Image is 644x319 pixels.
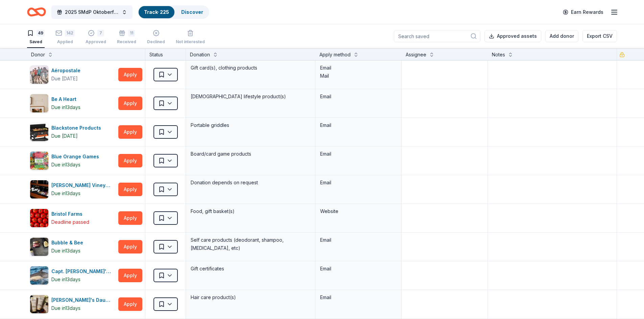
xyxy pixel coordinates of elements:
div: Donation [190,51,210,59]
a: Discover [181,9,203,15]
div: Blackstone Products [51,124,104,132]
button: Apply [118,97,142,110]
div: Applied [55,39,75,45]
button: Image for Blue Orange GamesBlue Orange GamesDue in13days [30,151,116,170]
div: Mail [320,72,397,80]
button: Image for AéropostaleAéropostaleDue [DATE] [30,65,116,84]
button: Apply [118,125,142,139]
div: Aéropostale [51,67,83,75]
img: Image for Aéropostale [30,65,48,84]
div: Board/card game products [190,149,311,159]
div: Due in 13 days [51,103,80,111]
div: Email [320,121,397,129]
button: Image for Blackstone ProductsBlackstone ProductsDue [DATE] [30,123,116,141]
div: Bristol Farms [51,210,89,218]
div: Due in 13 days [51,247,80,255]
button: Approved assets [484,30,541,42]
div: Food, gift basket(s) [190,207,311,216]
div: Donation depends on request [190,178,311,187]
img: Image for Bristol Farms [30,209,48,227]
button: Apply [118,269,142,282]
button: 49Saved [27,27,45,48]
img: Image for Bogle Vineyards [30,180,48,198]
div: Due in 13 days [51,275,80,284]
button: Apply [118,154,142,167]
button: Not interested [176,27,205,48]
div: 7 [97,30,104,36]
div: Due in 13 days [51,161,80,169]
button: Image for Bogle Vineyards[PERSON_NAME] VineyardsDue in13days [30,180,116,199]
div: Website [320,207,397,215]
button: Track· 225Discover [138,5,209,19]
div: Notes [492,51,505,59]
img: Image for Carol's Daughter [30,295,48,313]
button: 142Applied [55,27,75,48]
div: Email [320,236,397,244]
button: Image for Be A HeartBe A HeartDue in13days [30,94,116,113]
div: Not interested [176,39,205,45]
div: Portable griddles [190,121,311,130]
button: Image for Bubble & BeeBubble & BeeDue in13days [30,237,116,256]
div: Self care products (deodorant, shampoo, [MEDICAL_DATA], etc) [190,235,311,253]
div: Saved [27,39,45,45]
div: Blue Orange Games [51,153,102,161]
div: [DEMOGRAPHIC_DATA] lifestyle product(s) [190,92,311,101]
button: Apply [118,240,142,254]
button: 2025 SMdP Oktoberfest [51,5,133,19]
a: Home [27,4,46,20]
div: Due in 13 days [51,189,80,197]
button: Declined [147,27,165,48]
button: Apply [118,211,142,225]
input: Search saved [394,30,480,42]
img: Image for Be A Heart [30,94,48,112]
div: 142 [65,30,75,36]
button: Apply [118,183,142,196]
button: Image for Carol's Daughter[PERSON_NAME]'s DaughterDue in13days [30,295,116,314]
div: Gift certificates [190,264,311,273]
div: Hair care product(s) [190,293,311,302]
button: Export CSV [582,30,617,42]
img: Image for Blue Orange Games [30,152,48,170]
div: Email [320,92,397,101]
a: Track· 225 [144,9,169,15]
div: Declined [147,39,165,45]
div: Status [145,48,186,60]
div: Donor [31,51,45,59]
div: 11 [128,30,135,36]
button: Apply [118,68,142,81]
div: Gift card(s), clothing products [190,63,311,73]
div: 49 [37,30,45,36]
button: Add donor [545,30,578,42]
button: 11Received [117,27,136,48]
div: [PERSON_NAME] Vineyards [51,181,116,189]
div: Due [DATE] [51,75,78,83]
div: Deadline passed [51,218,89,226]
button: Apply [118,297,142,311]
div: Assignee [406,51,426,59]
a: Earn Rewards [559,6,607,18]
div: [PERSON_NAME]'s Daughter [51,296,116,304]
div: Capt. [PERSON_NAME]'s Dolphin Safari [51,267,116,275]
button: 7Approved [86,27,106,48]
div: Due [DATE] [51,132,78,140]
div: Received [117,39,136,45]
img: Image for Bubble & Bee [30,238,48,256]
div: Bubble & Bee [51,239,86,247]
img: Image for Capt. Dave's Dolphin Safari [30,266,48,285]
div: Due in 13 days [51,304,80,312]
div: Email [320,179,397,187]
div: Email [320,293,397,301]
img: Image for Blackstone Products [30,123,48,141]
div: Apply method [319,51,351,59]
div: Approved [86,39,106,45]
button: Image for Capt. Dave's Dolphin SafariCapt. [PERSON_NAME]'s Dolphin SafariDue in13days [30,266,116,285]
button: Image for Bristol FarmsBristol FarmsDeadline passed [30,209,116,228]
div: Email [320,64,397,72]
div: Email [320,265,397,273]
div: Email [320,150,397,158]
div: Be A Heart [51,95,80,103]
span: 2025 SMdP Oktoberfest [65,8,119,16]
